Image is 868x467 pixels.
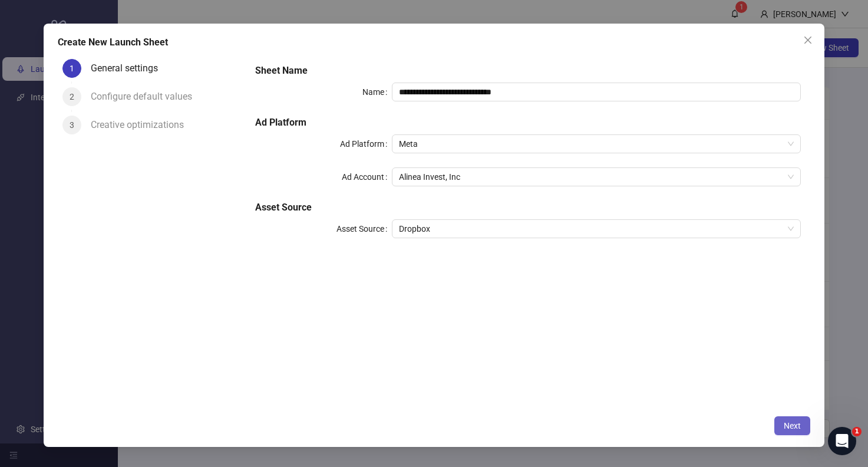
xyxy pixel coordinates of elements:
[255,200,801,215] h5: Asset Source
[91,87,202,106] div: Configure default values
[399,220,794,238] span: Dropbox
[803,35,813,45] span: close
[91,59,167,78] div: General settings
[70,120,74,130] span: 3
[362,83,392,101] label: Name
[336,219,392,238] label: Asset Source
[392,83,801,101] input: Name
[342,167,392,186] label: Ad Account
[70,92,74,101] span: 2
[58,35,811,50] div: Create New Launch Sheet
[70,64,74,73] span: 1
[852,427,862,436] span: 1
[784,421,801,430] span: Next
[399,135,794,153] span: Meta
[255,116,801,130] h5: Ad Platform
[91,116,193,134] div: Creative optimizations
[774,416,810,435] button: Next
[798,31,817,50] button: Close
[340,134,392,153] label: Ad Platform
[399,168,794,186] span: Alinea Invest, Inc
[828,427,856,455] iframe: Intercom live chat
[255,64,801,78] h5: Sheet Name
